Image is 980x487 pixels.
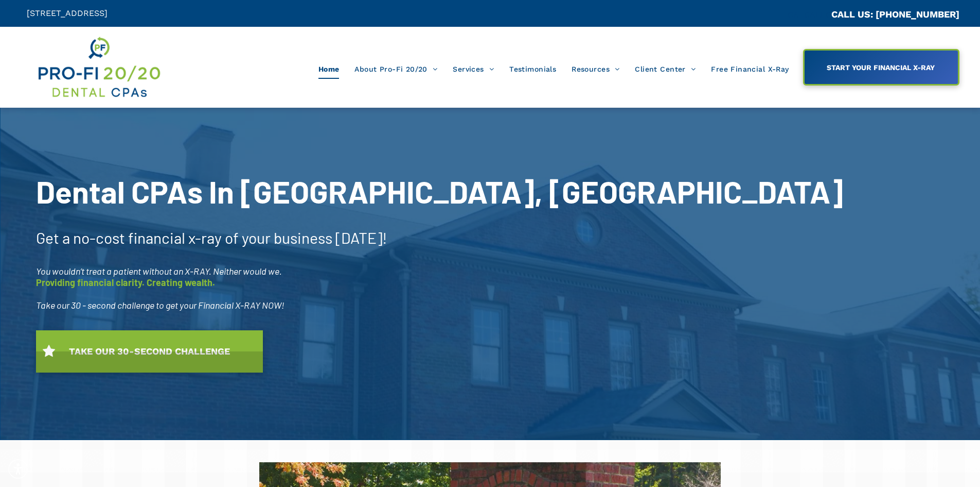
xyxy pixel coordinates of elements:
[788,10,831,20] span: CA::CALLC
[627,59,703,79] a: Client Center
[311,59,347,79] a: Home
[37,35,161,100] img: Get Dental CPA Consulting, Bookkeeping, & Bank Loans
[703,59,796,79] a: Free Financial X-Ray
[803,49,959,86] a: START YOUR FINANCIAL X-RAY
[831,9,959,20] a: CALL US: [PHONE_NUMBER]
[36,173,843,210] span: Dental CPAs In [GEOGRAPHIC_DATA], [GEOGRAPHIC_DATA]
[502,59,564,79] a: Testimonials
[36,299,284,311] span: Take our 30 - second challenge to get your Financial X-RAY NOW!
[73,228,222,247] span: no-cost financial x-ray
[564,59,627,79] a: Resources
[347,59,445,79] a: About Pro-Fi 20/20
[36,277,215,288] span: Providing financial clarity. Creating wealth.
[27,8,108,18] span: [STREET_ADDRESS]
[823,58,938,77] span: START YOUR FINANCIAL X-RAY
[225,228,387,247] span: of your business [DATE]!
[36,265,282,277] span: You wouldn’t treat a patient without an X-RAY. Neither would we.
[445,59,502,79] a: Services
[36,228,70,247] span: Get a
[65,341,234,362] span: TAKE OUR 30-SECOND CHALLENGE
[36,330,263,373] a: TAKE OUR 30-SECOND CHALLENGE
